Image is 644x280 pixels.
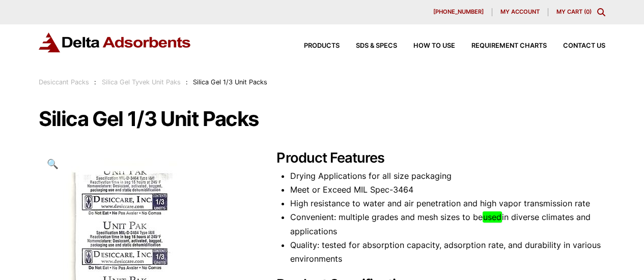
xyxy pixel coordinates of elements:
[563,43,605,49] span: Contact Us
[186,78,188,86] span: :
[556,8,592,15] a: My Cart (0)
[586,8,590,15] span: 0
[290,238,605,266] li: Quality: tested for absorption capacity, adsorption rate, and durability in various environments
[425,8,492,16] a: [PHONE_NUMBER]
[433,9,484,15] span: [PHONE_NUMBER]
[304,43,340,49] span: Products
[39,108,605,130] h1: Silica Gel 1/3 Unit Packs
[597,8,605,16] div: Toggle Modal Content
[102,78,181,86] a: Silica Gel Tyvek Unit Paks
[455,43,547,49] a: Requirement Charts
[193,78,267,86] span: Silica Gel 1/3 Unit Packs
[356,43,397,49] span: SDS & SPECS
[413,43,455,49] span: How to Use
[290,197,605,210] li: High resistance to water and air penetration and high vapor transmission rate
[47,158,59,169] span: 🔍
[39,150,67,178] a: View full-screen image gallery
[94,78,96,86] span: :
[397,43,455,49] a: How to Use
[547,43,605,49] a: Contact Us
[290,169,605,183] li: Drying Applications for all size packaging
[39,33,191,52] img: Delta Adsorbents
[276,150,605,167] h2: Product Features
[492,8,548,16] a: My account
[290,210,605,238] li: Convenient: multiple grades and mesh sizes to be in diverse climates and applications
[471,43,547,49] span: Requirement Charts
[288,43,340,49] a: Products
[290,183,605,197] li: Meet or Exceed MIL Spec-3464
[39,78,89,86] a: Desiccant Packs
[340,43,397,49] a: SDS & SPECS
[500,9,540,15] span: My account
[483,211,502,223] em: used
